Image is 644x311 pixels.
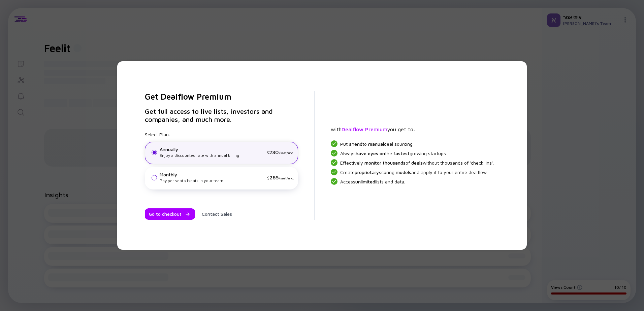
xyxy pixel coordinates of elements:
[145,107,298,124] h3: Get full access to live lists, investors and companies, and much more.
[160,172,264,178] div: Monthly
[160,146,264,152] div: Annually
[160,178,264,184] div: Pay per seat x 1 seats in your team
[145,91,298,102] h2: Get Dealflow Premium
[393,150,410,156] span: fastest
[145,208,195,220] button: Go to checkout
[355,169,379,175] span: proprietary
[342,126,387,132] span: Dealflow Premium
[160,152,264,159] div: Enjoy a discounted rate with annual billing
[269,149,279,155] span: 230
[340,141,414,147] span: Put an to deal sourcing.
[354,141,362,147] span: end
[267,149,294,156] div: $
[198,208,236,220] button: Contact Sales
[340,150,447,156] span: Always the growing startups.
[368,141,384,147] span: manual
[364,160,406,166] span: monitor thousands
[355,179,375,184] span: unlimited
[331,126,415,132] span: with you get to:
[340,169,488,175] span: Create scoring and apply it to your entire dealflow.
[411,160,423,166] span: deals
[145,132,298,189] div: Select Plan:
[279,176,294,180] span: /seat/mo.
[269,174,279,180] span: 265
[279,151,294,155] span: /seat/mo.
[396,169,411,175] span: models
[340,179,405,184] span: Access lists and data.
[356,150,385,156] span: have eyes on
[340,160,494,166] span: Effectively of without thousands of 'check-ins'.
[267,174,294,181] div: $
